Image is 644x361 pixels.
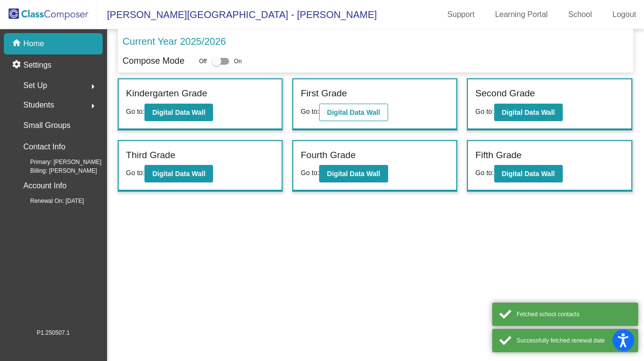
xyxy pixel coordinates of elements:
[301,87,347,101] label: First Grade
[494,165,563,182] button: Digital Data Wall
[23,38,44,50] p: Home
[87,81,99,92] mat-icon: arrow_right
[327,108,380,116] b: Digital Data Wall
[126,108,144,115] span: Go to:
[97,7,377,22] span: [PERSON_NAME][GEOGRAPHIC_DATA] - [PERSON_NAME]
[123,34,226,49] p: Current Year 2025/2026
[152,170,205,178] b: Digital Data Wall
[23,179,67,193] p: Account Info
[301,108,319,115] span: Go to:
[440,7,483,22] a: Support
[475,169,494,177] span: Go to:
[487,7,556,22] a: Learning Portal
[144,165,213,182] button: Digital Data Wall
[126,148,175,162] label: Third Grade
[475,148,521,162] label: Fifth Grade
[12,38,23,50] mat-icon: home
[15,197,84,205] span: Renewal On: [DATE]
[15,166,97,175] span: Billing: [PERSON_NAME]
[87,100,99,112] mat-icon: arrow_right
[23,59,52,71] p: Settings
[605,7,644,22] a: Logout
[560,7,600,22] a: School
[152,108,205,116] b: Digital Data Wall
[475,108,494,115] span: Go to:
[12,59,23,71] mat-icon: settings
[517,336,631,345] div: Successfully fetched renewal date
[319,165,388,182] button: Digital Data Wall
[475,87,535,101] label: Second Grade
[502,170,555,178] b: Digital Data Wall
[23,79,47,92] span: Set Up
[144,104,213,121] button: Digital Data Wall
[301,169,319,177] span: Go to:
[301,148,356,162] label: Fourth Grade
[494,104,563,121] button: Digital Data Wall
[199,57,207,66] span: Off
[126,169,144,177] span: Go to:
[234,57,242,66] span: On
[517,310,631,319] div: Fetched school contacts
[23,119,71,132] p: Small Groups
[15,158,102,166] span: Primary: [PERSON_NAME]
[319,104,388,121] button: Digital Data Wall
[502,108,555,116] b: Digital Data Wall
[23,140,65,154] p: Contact Info
[327,170,380,178] b: Digital Data Wall
[126,87,207,101] label: Kindergarten Grade
[123,54,184,68] p: Compose Mode
[23,98,54,112] span: Students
